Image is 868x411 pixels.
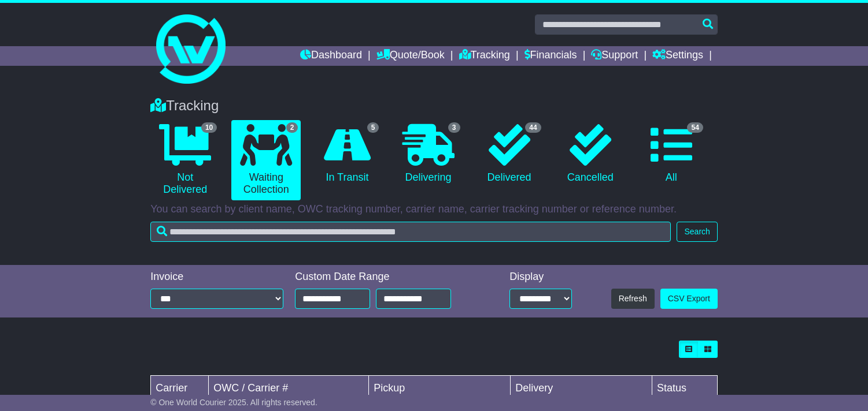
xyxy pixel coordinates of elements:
[369,376,511,401] td: Pickup
[525,122,541,133] span: 44
[652,46,703,66] a: Settings
[150,120,220,200] a: 10 Not Delivered
[677,222,717,242] button: Search
[448,122,460,133] span: 3
[459,46,510,66] a: Tracking
[509,271,572,283] div: Display
[209,376,369,401] td: OWC / Carrier #
[637,120,706,188] a: 54 All
[312,120,382,188] a: 5 In Transit
[150,398,317,407] span: © One World Courier 2025. All rights reserved.
[201,122,217,133] span: 10
[231,120,301,200] a: 2 Waiting Collection
[511,376,652,401] td: Delivery
[393,120,463,188] a: 3 Delivering
[652,376,718,401] td: Status
[591,46,638,66] a: Support
[475,120,544,188] a: 44 Delivered
[286,122,298,133] span: 2
[150,271,283,283] div: Invoice
[660,289,718,309] a: CSV Export
[300,46,362,66] a: Dashboard
[295,271,477,283] div: Custom Date Range
[151,376,209,401] td: Carrier
[687,122,703,133] span: 54
[367,122,379,133] span: 5
[150,203,718,216] p: You can search by client name, OWC tracking number, carrier name, carrier tracking number or refe...
[611,289,655,309] button: Refresh
[145,98,723,114] div: Tracking
[525,46,577,66] a: Financials
[556,120,625,188] a: Cancelled
[376,46,445,66] a: Quote/Book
